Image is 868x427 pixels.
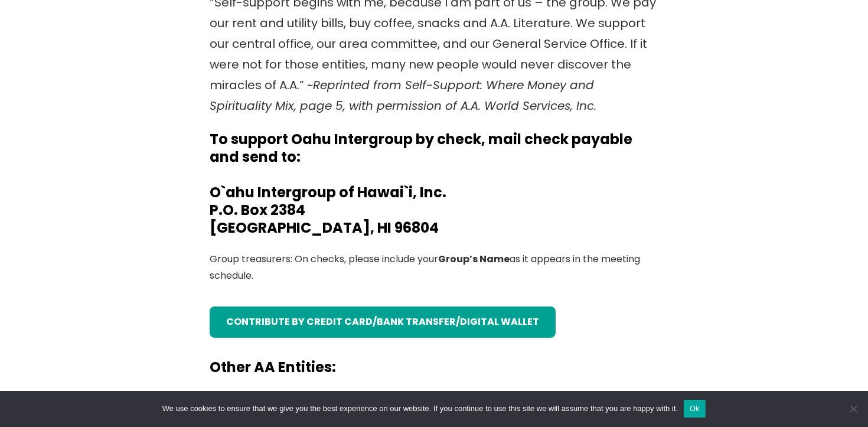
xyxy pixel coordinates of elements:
[847,403,859,415] span: No
[210,131,658,237] h4: To support Oahu Intergroup by check, mail check payable and send to: O`ahu Intergroup of Hawai`i,...
[210,307,556,337] a: contribute by credit card/bank transfer/digital wallet
[210,341,658,376] h4: Other AA Entities:
[210,251,658,284] p: Group treasurers: On checks, please include your as it appears in the meeting schedule.
[684,400,706,418] button: Ok
[162,403,678,415] span: We use cookies to ensure that we give you the best experience on our website. If you continue to ...
[210,77,596,114] em: Reprinted from Self-Support: Where Money and Spirituality Mix, page 5, with permission of A.A. Wo...
[438,252,510,266] strong: Group’s Name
